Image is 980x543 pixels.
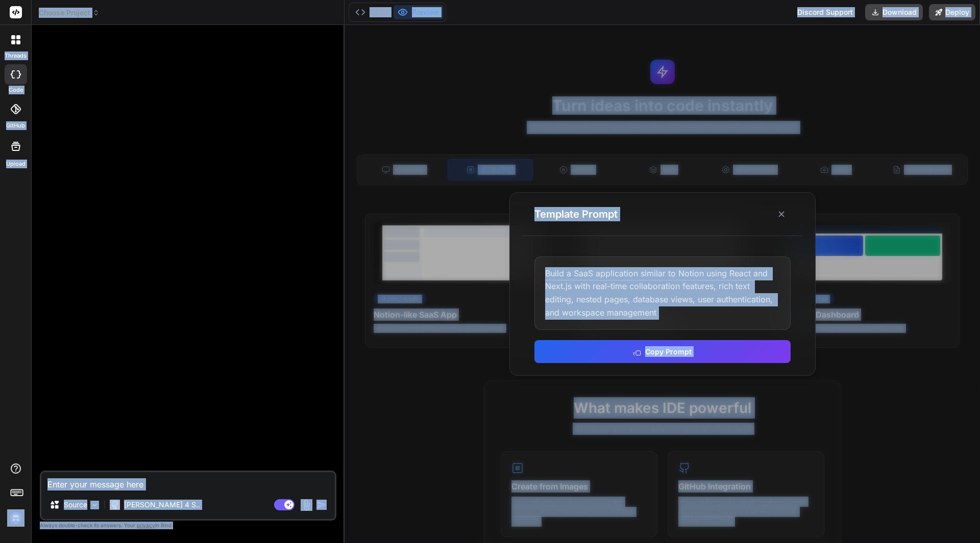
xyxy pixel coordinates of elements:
[351,5,394,19] button: Editor
[6,121,25,130] label: GitHub
[791,4,859,20] div: Discord Support
[64,500,87,510] p: Source
[534,207,618,221] h3: Template Prompt
[137,522,155,528] span: privacy
[39,8,100,18] span: Choose Project
[865,4,923,20] button: Download
[6,160,26,168] label: Upload
[534,340,791,363] button: Copy Prompt
[534,256,791,330] div: Build a SaaS application similar to Notion using React and Next.js with real-time collaboration f...
[110,500,120,510] img: Claude 4 Sonnet
[124,500,200,510] p: [PERSON_NAME] 4 S..
[90,501,99,509] img: Pick Models
[929,4,975,20] button: Deploy
[5,51,27,60] label: threads
[9,86,23,94] label: code
[316,500,327,510] img: icon
[301,499,312,511] img: attachment
[394,5,444,19] button: Preview
[40,521,336,530] p: Always double-check its answers. Your in Bind
[7,509,24,527] img: signin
